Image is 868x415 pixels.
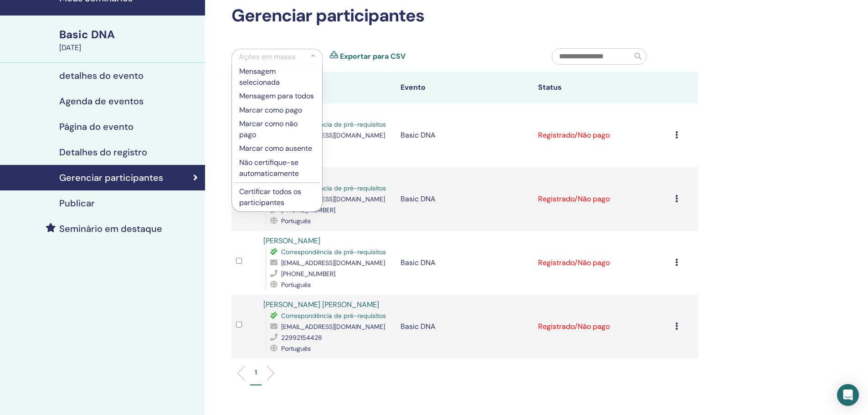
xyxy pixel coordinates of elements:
[281,259,385,267] span: [EMAIL_ADDRESS][DOMAIN_NAME]
[239,143,315,154] p: Marcar como ausente
[396,295,533,359] td: Basic DNA
[259,72,396,103] th: Participante
[59,223,162,234] h4: Seminário em destaque
[59,27,200,42] div: Basic DNA
[396,231,533,295] td: Basic DNA
[534,72,671,103] th: Status
[281,270,335,278] span: [PHONE_NUMBER]
[263,300,379,309] a: [PERSON_NAME] [PERSON_NAME]
[281,248,386,256] span: Correspondência de pré-requisitos
[837,384,859,406] div: Open Intercom Messenger
[281,206,335,214] span: [PHONE_NUMBER]
[239,118,315,140] p: Marcar como não pago
[281,333,322,342] span: 22992154428
[59,172,163,183] h4: Gerenciar participantes
[281,120,386,128] span: Correspondência de pré-requisitos
[239,91,315,102] p: Mensagem para todos
[59,42,200,53] div: [DATE]
[59,70,144,81] h4: detalhes do evento
[239,186,315,208] p: Certificar todos os participantes
[281,217,311,225] span: Português
[281,184,386,192] span: Correspondência de pré-requisitos
[396,167,533,231] td: Basic DNA
[59,121,134,132] h4: Página do evento
[255,368,257,377] p: 1
[281,312,386,320] span: Correspondência de pré-requisitos
[239,157,315,179] p: Não certifique-se automaticamente
[396,72,533,103] th: Evento
[263,236,320,246] a: [PERSON_NAME]
[59,147,147,158] h4: Detalhes do registro
[281,344,311,353] span: Português
[239,105,315,116] p: Marcar como pago
[340,51,406,62] a: Exportar para CSV
[59,96,144,107] h4: Agenda de eventos
[396,103,533,167] td: Basic DNA
[281,281,311,289] span: Português
[54,27,205,53] a: Basic DNA[DATE]
[59,198,95,209] h4: Publicar
[281,323,385,331] span: [EMAIL_ADDRESS][DOMAIN_NAME]
[281,195,385,203] span: [EMAIL_ADDRESS][DOMAIN_NAME]
[239,51,296,62] div: Ações em massa
[231,5,698,26] h2: Gerenciar participantes
[281,131,385,139] span: [EMAIL_ADDRESS][DOMAIN_NAME]
[239,66,315,88] p: Mensagem selecionada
